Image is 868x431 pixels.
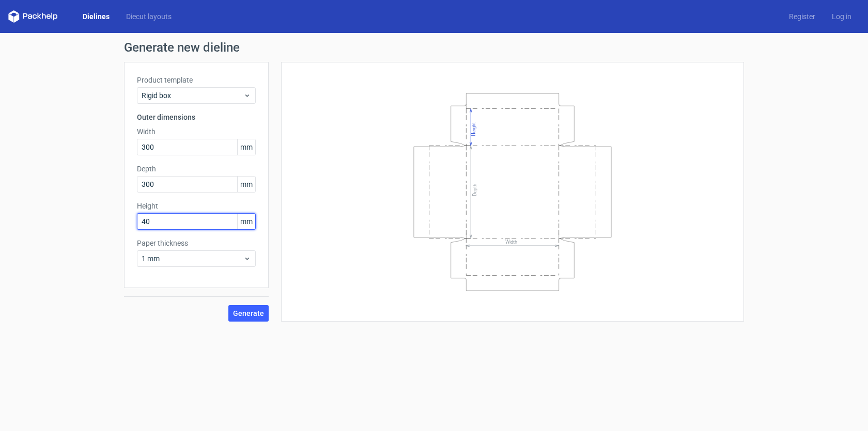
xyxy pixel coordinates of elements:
[124,41,744,54] h1: Generate new dieline
[233,310,264,317] span: Generate
[237,214,255,229] span: mm
[137,201,256,211] label: Height
[137,238,256,248] label: Paper thickness
[142,90,243,101] span: Rigid box
[137,112,256,122] h3: Outer dimensions
[471,122,476,136] text: Height
[137,164,256,174] label: Depth
[118,11,180,22] a: Diecut layouts
[781,11,824,22] a: Register
[472,183,477,196] text: Depth
[137,75,256,85] label: Product template
[228,305,269,322] button: Generate
[74,11,118,22] a: Dielines
[237,139,255,155] span: mm
[137,126,256,137] label: Width
[142,253,243,264] span: 1 mm
[505,239,517,245] text: Width
[237,177,255,192] span: mm
[824,11,860,22] a: Log in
